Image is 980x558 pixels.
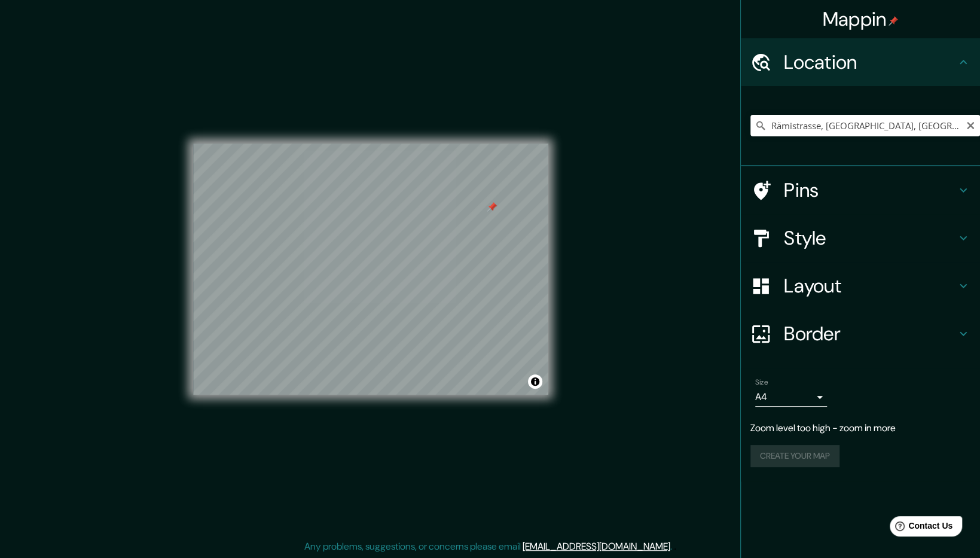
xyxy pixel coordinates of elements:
[741,214,980,262] div: Style
[966,119,975,130] button: Clear
[741,262,980,310] div: Layout
[304,539,672,554] p: Any problems, suggestions, or concerns please email .
[755,377,768,388] label: Size
[784,322,956,346] h4: Border
[784,226,956,250] h4: Style
[528,374,542,389] button: Toggle attribution
[741,310,980,358] div: Border
[193,144,548,395] canvas: Map
[750,115,980,136] input: Pick your city or area
[874,511,967,545] iframe: Help widget launcher
[741,38,980,86] div: Location
[784,178,956,202] h4: Pins
[672,539,674,554] div: .
[784,274,956,298] h4: Layout
[741,166,980,214] div: Pins
[823,7,899,31] h4: Mappin
[674,539,676,554] div: .
[755,388,827,407] div: A4
[784,50,956,74] h4: Location
[750,421,970,435] p: Zoom level too high - zoom in more
[889,16,898,26] img: pin-icon.png
[523,540,670,553] a: [EMAIL_ADDRESS][DOMAIN_NAME]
